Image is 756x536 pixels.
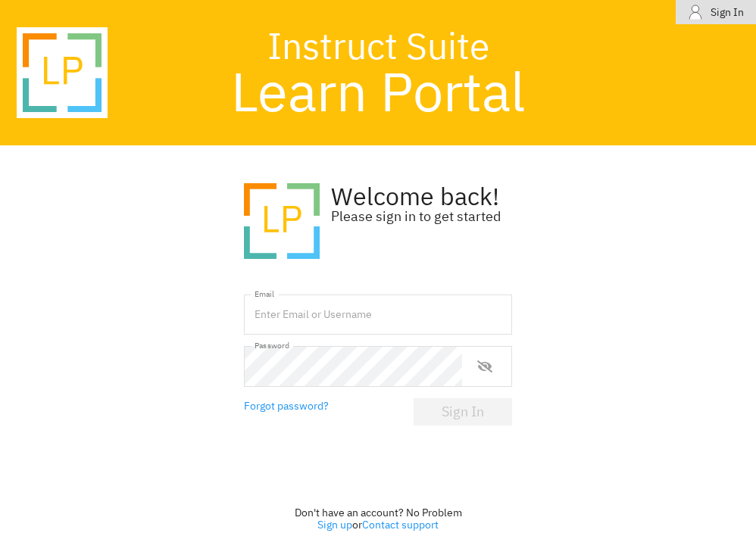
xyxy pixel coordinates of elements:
div: Sign In [711,3,744,22]
a: Contact support [362,518,439,531]
div: Welcome back! [331,183,501,209]
button: show or hide password [468,350,501,383]
div: Learn Portal [231,64,526,118]
div: Don't have an account? No Problem [244,506,512,519]
div: Please sign in to get started [331,209,501,224]
a: Forgot password? [244,398,360,425]
div: or [244,519,512,531]
input: Enter Email or Username [244,294,512,335]
div: Instruct Suite [267,27,489,64]
a: Sign up [317,518,352,531]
